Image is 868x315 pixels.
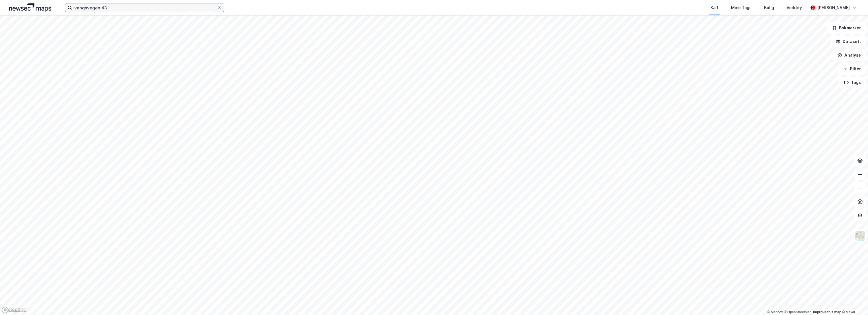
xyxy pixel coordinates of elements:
[9,3,51,12] img: logo.a4113a55bc3d86da70a041830d287a7e.svg
[838,63,866,75] button: Filter
[787,4,802,11] div: Verktøy
[840,288,868,315] div: Kontrollprogram for chat
[731,4,752,11] div: Mine Tags
[72,3,217,12] input: Søk på adresse, matrikkel, gårdeiere, leietakere eller personer
[839,77,866,88] button: Tags
[855,230,865,241] img: Z
[2,307,27,313] a: Mapbox homepage
[831,36,866,47] button: Datasett
[840,288,868,315] iframe: Chat Widget
[711,4,719,11] div: Kart
[813,310,841,314] a: Improve this map
[764,4,774,11] div: Bolig
[767,310,783,314] a: Mapbox
[827,22,866,34] button: Bokmerker
[784,310,812,314] a: OpenStreetMap
[817,4,850,11] div: [PERSON_NAME]
[833,50,866,61] button: Analyse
